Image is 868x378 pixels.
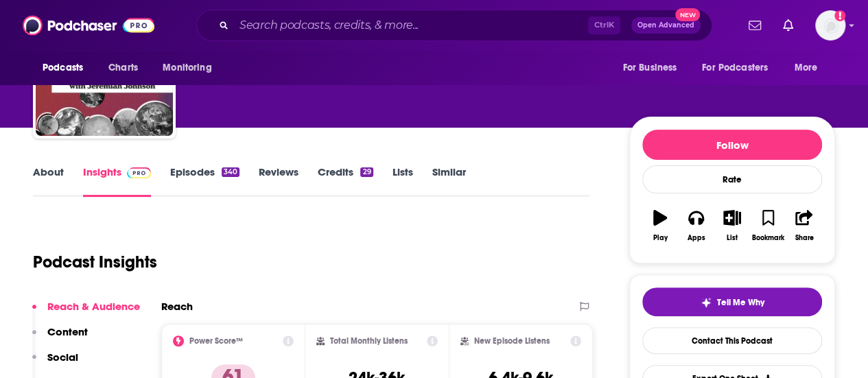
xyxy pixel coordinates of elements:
button: Apps [678,201,714,250]
a: Contact This Podcast [642,327,822,354]
span: Logged in as calellac [815,10,845,40]
button: open menu [693,55,788,81]
h1: Podcast Insights [33,252,157,272]
span: Open Advanced [637,22,694,29]
span: New [675,8,700,21]
div: Apps [688,234,705,242]
button: Show profile menu [815,10,845,40]
button: Content [32,325,88,351]
input: Search podcasts, credits, & more... [234,14,588,36]
h2: Reach [161,300,193,313]
div: 29 [360,167,373,177]
button: open menu [613,55,694,81]
div: List [727,234,738,242]
a: Show notifications dropdown [743,14,766,37]
div: Search podcasts, credits, & more... [196,10,712,41]
div: Play [653,234,668,242]
button: Reach & Audience [32,300,140,325]
button: tell me why sparkleTell Me Why [642,287,822,316]
button: Share [786,201,822,250]
div: Rate [642,165,822,193]
button: List [714,201,750,250]
button: Follow [642,130,822,160]
a: About [33,165,64,197]
span: More [795,58,818,78]
a: InsightsPodchaser Pro [83,165,151,197]
div: 340 [222,167,239,177]
span: For Business [622,58,677,78]
img: tell me why sparkle [701,297,712,308]
a: Reviews [259,165,298,197]
div: Bookmark [752,234,784,242]
button: Play [642,201,678,250]
button: open menu [153,55,229,81]
a: Similar [432,165,466,197]
h2: New Episode Listens [474,336,550,346]
span: Ctrl K [588,16,620,34]
img: Podchaser - Follow, Share and Rate Podcasts [23,12,154,38]
span: Tell Me Why [717,297,764,308]
a: Lists [392,165,413,197]
svg: Add a profile image [834,10,845,21]
img: Podchaser Pro [127,167,151,178]
span: For Podcasters [702,58,768,78]
p: Social [47,351,78,364]
span: Charts [108,58,138,78]
a: Show notifications dropdown [777,14,799,37]
button: open menu [785,55,835,81]
button: Open AdvancedNew [631,17,701,34]
span: Podcasts [43,58,83,78]
h2: Total Monthly Listens [330,336,408,346]
h2: Power Score™ [189,336,243,346]
button: Bookmark [750,201,786,250]
span: Monitoring [163,58,211,78]
p: Content [47,325,88,338]
a: Charts [99,55,146,81]
a: Credits29 [318,165,373,197]
button: open menu [33,55,101,81]
button: Social [32,351,78,376]
p: Reach & Audience [47,300,140,313]
img: User Profile [815,10,845,40]
div: Share [795,234,813,242]
a: Episodes340 [170,165,239,197]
